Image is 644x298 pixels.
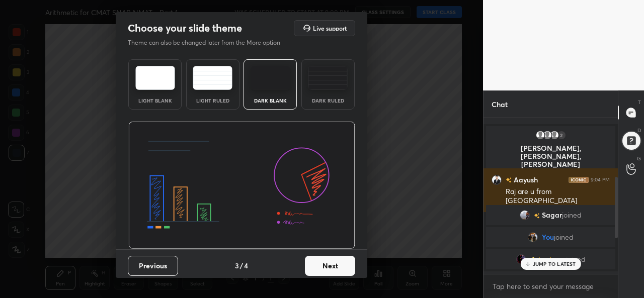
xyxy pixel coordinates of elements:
p: Chat [484,91,516,118]
img: default.png [549,130,559,140]
p: Theme can also be changed later from the More option [128,38,291,47]
div: Dark Ruled [308,98,348,103]
img: 8ea95a487823475697deb8a2b0a2b413.jpg [528,232,538,242]
span: You [542,233,554,241]
img: no-rating-badge.077c3623.svg [534,213,540,219]
p: JUMP TO LATEST [533,261,576,267]
h6: Aayush [512,174,538,185]
p: T [638,98,641,106]
div: 9:04 PM [591,177,610,183]
img: no-rating-badge.077c3623.svg [506,177,512,183]
img: default.png [535,130,545,140]
img: lightTheme.e5ed3b09.svg [135,66,175,90]
h2: Choose your slide theme [128,22,242,35]
span: joined [562,211,582,219]
button: Previous [128,256,178,276]
img: lightRuledTheme.5fabf969.svg [193,66,232,90]
div: 2 [556,130,567,140]
div: grid [484,118,618,274]
img: f868837dddd7498492935be947a580b4.jpg [492,175,502,185]
span: Sagar [542,211,562,219]
img: b9ef19f458f04585bb65fadbf465643c.jpg [516,254,526,264]
h4: / [240,260,243,271]
span: joined [554,233,574,241]
h4: 4 [244,260,248,271]
span: kashyap [538,255,566,263]
div: Light Ruled [193,98,233,103]
img: 1ca11781dc7742428f4541a86af4ed33.jpg [520,210,530,220]
span: joined [566,255,586,263]
img: darkThemeBanner.d06ce4a2.svg [128,122,355,249]
div: Dark Blank [250,98,290,103]
p: [PERSON_NAME], [PERSON_NAME], [PERSON_NAME] [492,144,609,168]
button: Next [305,256,355,276]
h5: Live support [313,25,347,31]
div: Light Blank [135,98,175,103]
img: Learner_Badge_beginner_1_8b307cf2a0.svg [530,257,536,263]
img: iconic-dark.1390631f.png [569,177,589,183]
h4: 3 [235,260,239,271]
img: darkRuledTheme.de295e13.svg [308,66,348,90]
p: D [637,127,641,134]
p: G [637,155,641,162]
img: default.png [542,130,552,140]
div: Raj are u from [GEOGRAPHIC_DATA] [506,187,610,206]
img: darkTheme.f0cc69e5.svg [251,66,290,90]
